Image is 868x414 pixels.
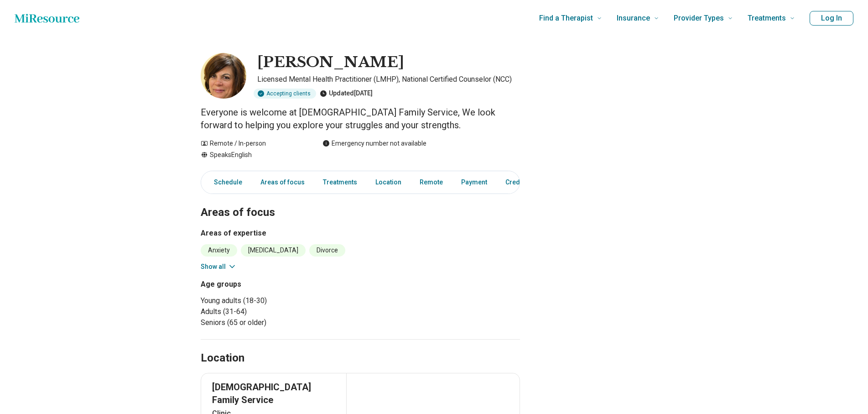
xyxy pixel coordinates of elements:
span: Find a Therapist [539,12,593,25]
div: Updated [DATE] [320,89,373,99]
div: Emergency number not available [322,139,426,148]
h1: [PERSON_NAME] [257,53,404,72]
a: Location [370,173,407,192]
p: Everyone is welcome at [DEMOGRAPHIC_DATA] Family Service, We look forward to helping you explore ... [201,106,520,131]
li: Divorce [309,244,345,257]
a: Home page [15,9,79,27]
a: Credentials [500,173,546,192]
img: Karen Gustafson, Licensed Mental Health Practitioner (LMHP) [201,53,246,99]
h3: Age groups [201,279,357,290]
div: Speaks English [201,150,304,160]
h2: Location [201,351,244,366]
li: Young adults (18-30) [201,295,357,306]
div: Remote / In-person [201,139,304,148]
button: Show all [201,262,237,272]
a: Treatments [317,173,363,192]
span: Treatments [748,12,786,25]
li: Adults (31-64) [201,306,357,317]
p: Licensed Mental Health Practitioner (LMHP), National Certified Counselor (NCC) [257,74,520,85]
li: Anxiety [201,244,237,257]
li: Seniors (65 or older) [201,317,357,328]
a: Remote [414,173,448,192]
a: Payment [456,173,493,192]
span: Insurance [617,12,650,25]
h2: Areas of focus [201,183,520,220]
h3: Areas of expertise [201,228,520,239]
div: Accepting clients [254,89,316,99]
li: [MEDICAL_DATA] [241,244,306,257]
span: Provider Types [674,12,724,25]
button: Log In [810,11,853,26]
a: Areas of focus [255,173,310,192]
p: [DEMOGRAPHIC_DATA] Family Service [212,381,336,406]
a: Schedule [203,173,248,192]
